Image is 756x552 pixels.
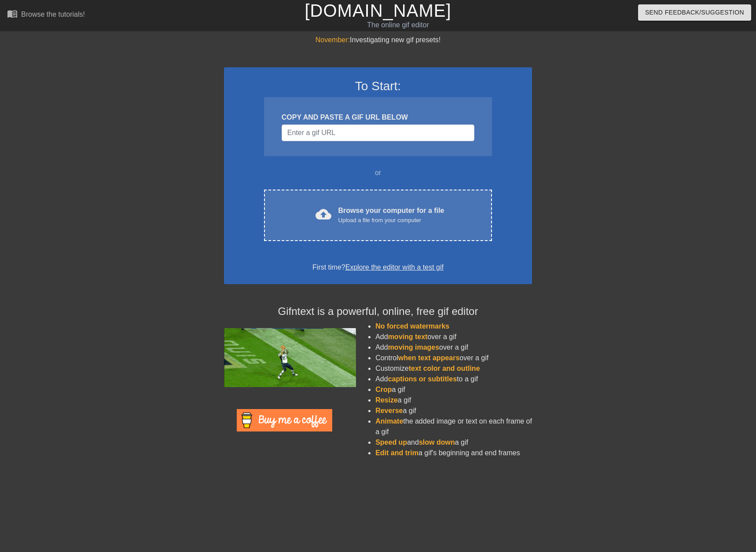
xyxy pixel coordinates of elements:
span: moving text [388,333,428,340]
input: Username [282,124,474,141]
h3: To Start: [235,79,521,94]
li: a gif's beginning and end frames [375,448,532,458]
li: Customize [375,363,532,374]
div: Investigating new gif presets! [224,35,532,45]
img: football_small.gif [224,328,356,387]
span: Crop [375,386,392,393]
span: cloud_upload [316,206,331,222]
div: The online gif editor [257,20,540,30]
span: moving images [388,344,439,351]
span: Reverse [375,407,403,414]
span: when text appears [398,354,460,362]
span: menu_book [7,8,18,19]
span: Resize [375,396,398,404]
div: First time? [235,262,521,273]
button: Send Feedback/Suggestion [638,4,751,21]
li: a gif [375,406,532,416]
li: Add to a gif [375,374,532,384]
span: captions or subtitles [388,375,457,383]
span: Edit and trim [375,449,418,457]
span: text color and outline [409,365,480,372]
li: Add over a gif [375,342,532,353]
img: Buy Me A Coffee [237,409,332,431]
div: Browse your computer for a file [338,205,444,225]
span: No forced watermarks [375,322,449,330]
span: Send Feedback/Suggestion [645,7,744,18]
li: and a gif [375,437,532,448]
a: [DOMAIN_NAME] [305,1,451,20]
li: a gif [375,395,532,406]
li: the added image or text on each frame of a gif [375,416,532,437]
li: Add over a gif [375,332,532,342]
h4: Gifntext is a powerful, online, free gif editor [224,305,532,318]
span: Speed up [375,439,407,446]
div: Browse the tutorials! [21,11,85,18]
a: Browse the tutorials! [7,8,85,22]
li: Control over a gif [375,353,532,363]
span: November: [316,36,350,44]
div: Upload a file from your computer [338,216,444,225]
span: Animate [375,417,403,425]
div: or [247,168,509,178]
div: COPY AND PASTE A GIF URL BELOW [282,112,474,123]
li: a gif [375,384,532,395]
span: slow down [419,439,455,446]
a: Explore the editor with a test gif [345,263,444,271]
